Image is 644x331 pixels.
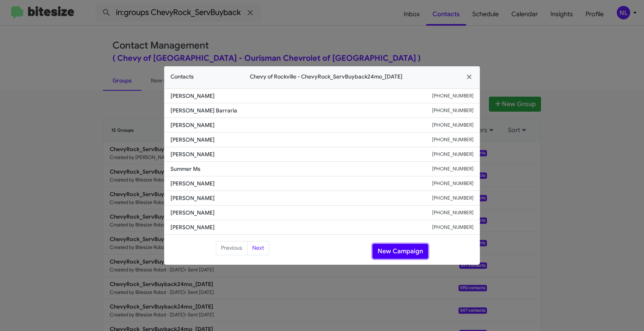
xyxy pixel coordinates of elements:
[170,121,432,129] span: [PERSON_NAME]
[432,121,474,129] small: [PHONE_NUMBER]
[432,165,474,173] small: [PHONE_NUMBER]
[432,223,474,231] small: [PHONE_NUMBER]
[170,223,432,231] span: [PERSON_NAME]
[170,165,432,173] span: Summer Ms
[170,209,432,217] span: [PERSON_NAME]
[194,73,459,81] span: Chevy of Rockville - ChevyRock_ServBuyback24mo_[DATE]
[170,136,432,144] span: [PERSON_NAME]
[432,209,474,217] small: [PHONE_NUMBER]
[247,241,269,255] button: Next
[432,107,474,114] small: [PHONE_NUMBER]
[373,244,428,259] button: New Campaign
[170,180,432,187] span: [PERSON_NAME]
[432,150,474,158] small: [PHONE_NUMBER]
[432,92,474,100] small: [PHONE_NUMBER]
[170,73,194,81] span: Contacts
[432,194,474,202] small: [PHONE_NUMBER]
[432,180,474,187] small: [PHONE_NUMBER]
[170,194,432,202] span: [PERSON_NAME]
[170,92,432,100] span: [PERSON_NAME]
[432,136,474,144] small: [PHONE_NUMBER]
[170,150,432,158] span: [PERSON_NAME]
[170,107,432,114] span: [PERSON_NAME] Barraria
